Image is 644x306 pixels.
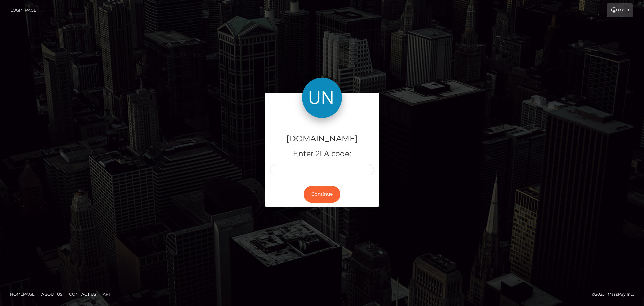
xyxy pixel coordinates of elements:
[39,289,65,299] a: About Us
[302,78,342,118] img: Unlockt.me
[592,291,639,298] div: © 2025 , MassPay Inc.
[304,186,340,203] button: Continue
[100,289,113,299] a: API
[270,149,374,159] h5: Enter 2FA code:
[66,289,99,299] a: Contact Us
[7,289,37,299] a: Homepage
[10,3,36,17] a: Login Page
[607,3,633,17] a: Login
[270,133,374,145] h4: [DOMAIN_NAME]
